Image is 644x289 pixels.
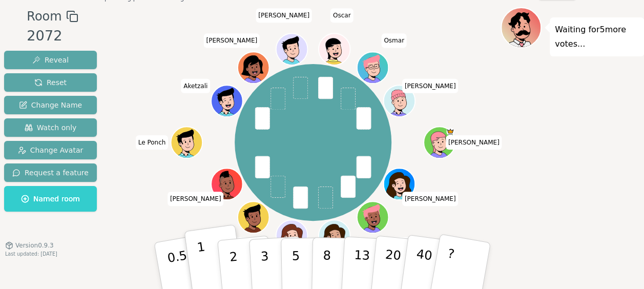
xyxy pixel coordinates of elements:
[555,23,639,51] p: Waiting for 5 more votes...
[27,26,78,47] div: 2072
[168,192,224,206] span: Click to change your name
[21,194,80,204] span: Named room
[136,135,169,150] span: Click to change your name
[4,51,97,69] button: Reveal
[330,8,354,23] span: Click to change your name
[402,79,459,93] span: Click to change your name
[4,96,97,114] button: Change Name
[32,55,69,65] span: Reveal
[256,8,312,23] span: Click to change your name
[203,33,260,48] span: Click to change your name
[4,141,97,159] button: Change Avatar
[4,186,97,212] button: Named room
[4,73,97,92] button: Reset
[402,192,459,206] span: Click to change your name
[19,100,82,110] span: Change Name
[446,128,454,135] span: Miguel is the host
[5,241,54,250] button: Version0.9.3
[446,135,502,150] span: Click to change your name
[4,118,97,137] button: Watch only
[181,79,210,93] span: Click to change your name
[34,77,67,88] span: Reset
[25,122,77,133] span: Watch only
[12,168,89,178] span: Request a feature
[18,145,84,155] span: Change Avatar
[358,202,387,232] button: Click to change your avatar
[15,241,54,250] span: Version 0.9.3
[5,251,57,257] span: Last updated: [DATE]
[381,33,407,48] span: Click to change your name
[27,7,61,26] span: Room
[4,163,97,182] button: Request a feature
